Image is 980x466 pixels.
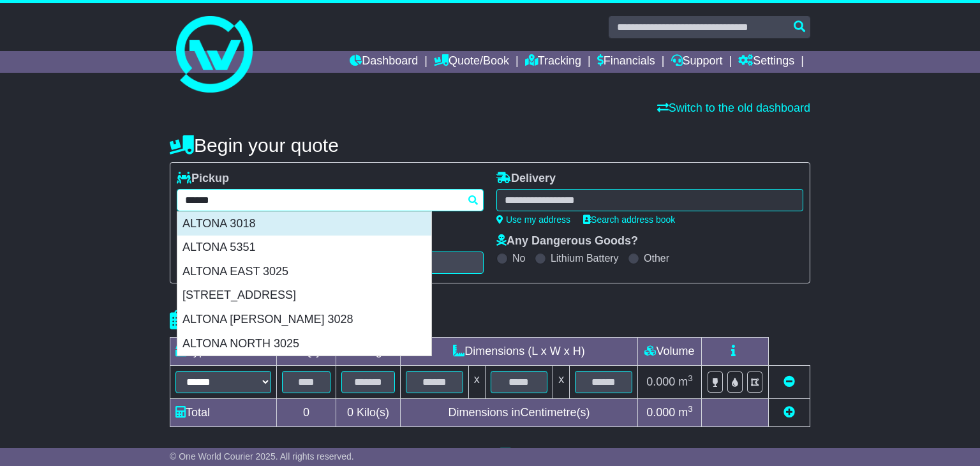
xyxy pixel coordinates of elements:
[170,338,277,366] td: Type
[637,338,701,366] td: Volume
[468,366,485,399] td: x
[738,51,794,73] a: Settings
[336,399,401,427] td: Kilo(s)
[512,252,525,264] label: No
[170,399,277,427] td: Total
[177,212,431,236] div: ALTONA 3018
[688,373,693,383] sup: 3
[400,399,637,427] td: Dimensions in Centimetre(s)
[644,252,669,264] label: Other
[678,375,693,388] span: m
[597,51,655,73] a: Financials
[496,234,638,248] label: Any Dangerous Goods?
[496,172,556,186] label: Delivery
[350,51,418,73] a: Dashboard
[177,283,431,308] div: [STREET_ADDRESS]
[170,135,810,156] h4: Begin your quote
[688,404,693,414] sup: 3
[551,252,619,264] label: Lithium Battery
[646,375,675,388] span: 0.000
[783,375,795,388] a: Remove this item
[177,236,431,260] div: ALTONA 5351
[496,214,570,225] a: Use my address
[583,214,675,225] a: Search address book
[277,399,336,427] td: 0
[177,308,431,332] div: ALTONA [PERSON_NAME] 3028
[525,51,581,73] a: Tracking
[646,406,675,419] span: 0.000
[434,51,509,73] a: Quote/Book
[177,260,431,284] div: ALTONA EAST 3025
[170,451,354,462] span: © One World Courier 2025. All rights reserved.
[783,406,795,419] a: Add new item
[657,101,810,114] a: Switch to the old dashboard
[177,332,431,356] div: ALTONA NORTH 3025
[347,406,353,419] span: 0
[400,338,637,366] td: Dimensions (L x W x H)
[671,51,723,73] a: Support
[170,310,330,331] h4: Package details |
[177,172,229,186] label: Pickup
[678,406,693,419] span: m
[553,366,570,399] td: x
